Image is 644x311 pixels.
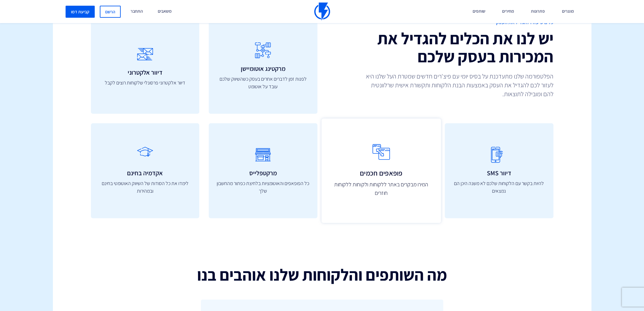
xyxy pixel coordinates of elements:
h2: מה השותפים והלקוחות שלנו אוהבים בנו [53,266,591,284]
a: פופאפים חכמים המירו מבקרים באתר ללקוחות ולקוחות ללקוחות חוזרים [321,119,441,223]
a: מרקטפלייס כל הפופאפים והאוטומציות בלחיצת כפתור מהחשבון שלך [209,123,317,218]
h3: אקדמיה בחינם [97,170,193,177]
p: כל הפופאפים והאוטומציות בלחיצת כפתור מהחשבון שלך [215,180,311,195]
a: אקדמיה בחינם לימדו את כל הסודות של השיווק האוטומטי בחינם ובמהירות [91,123,200,218]
a: דיוור SMS להיות בקשר עם הלקוחות שלכם לא משנה היכן הם נמצאים [445,123,553,218]
a: מרקטינג אוטומיישן לפנות זמן לדברים אחרים בעסק כשהשיווק שלכם עובד על אוטומט [209,19,317,114]
h3: מרקטפלייס [215,170,311,177]
h3: דיוור SMS [451,170,547,177]
p: דיוור אלקטרוני פרסונלי שלקוחות רוצים לקבל [97,79,193,87]
p: הפלטפורמה שלנו מתעדכנת על בסיס יומי עם פיצ'רים חדשים שמטרת העל שלנו היא לעזור לכם להגדיל את העסק ... [363,72,553,98]
h3: דיוור אלקטרוני [97,69,193,76]
h2: יש לנו את הכלים להגדיל את המכירות בעסק שלכם [327,29,553,65]
h3: פופאפים חכמים [328,169,434,177]
a: הרשם [100,6,121,18]
p: לימדו את כל הסודות של השיווק האוטומטי בחינם ובמהירות [97,180,193,195]
a: קביעת דמו [66,6,95,18]
p: לפנות זמן לדברים אחרים בעסק כשהשיווק שלכם עובד על אוטומט [215,75,311,90]
p: המירו מבקרים באתר ללקוחות ולקוחות ללקוחות חוזרים [328,180,434,197]
p: להיות בקשר עם הלקוחות שלכם לא משנה היכן הם נמצאים [451,180,547,195]
a: דיוור אלקטרוני דיוור אלקטרוני פרסונלי שלקוחות רוצים לקבל [91,19,200,114]
h3: מרקטינג אוטומיישן [215,65,311,72]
